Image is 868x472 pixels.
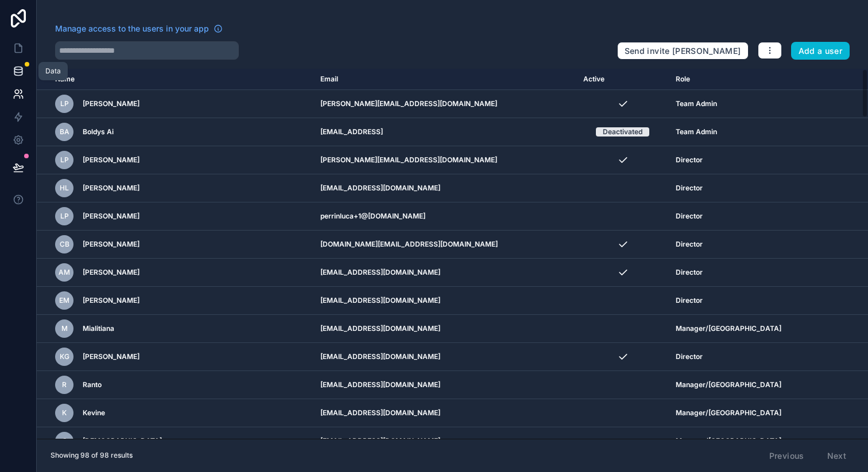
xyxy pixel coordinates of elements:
span: [PERSON_NAME] [83,296,139,305]
span: [PERSON_NAME] [83,268,139,277]
th: Name [37,69,313,90]
td: [DOMAIN_NAME][EMAIL_ADDRESS][DOMAIN_NAME] [313,231,576,259]
td: [EMAIL_ADDRESS][DOMAIN_NAME] [313,287,576,315]
span: Team Admin [676,99,717,108]
span: Director [676,352,703,361]
button: Send invite [PERSON_NAME] [617,42,749,60]
span: LP [60,155,69,165]
div: scrollable content [37,69,868,439]
span: Mialitiana [83,324,114,333]
span: [DEMOGRAPHIC_DATA] [83,436,162,446]
div: Data [45,67,61,76]
span: [PERSON_NAME] [83,184,139,193]
span: Manager/[GEOGRAPHIC_DATA] [676,408,781,418]
span: K [62,408,67,418]
span: Director [676,155,703,165]
span: Kevine [83,408,105,418]
button: Add a user [791,42,850,60]
span: [PERSON_NAME] [83,240,139,249]
span: M [61,324,68,333]
td: [EMAIL_ADDRESS][DOMAIN_NAME] [313,343,576,371]
th: Active [576,69,669,90]
span: LP [60,212,69,221]
td: [PERSON_NAME][EMAIL_ADDRESS][DOMAIN_NAME] [313,146,576,174]
span: [PERSON_NAME] [83,352,139,361]
span: C [62,436,67,446]
a: Manage access to the users in your app [55,23,223,34]
span: Showing 98 of 98 results [51,451,133,460]
th: Role [669,69,833,90]
span: Manager/[GEOGRAPHIC_DATA] [676,380,781,389]
td: [EMAIL_ADDRESS][DOMAIN_NAME] [313,174,576,202]
span: [PERSON_NAME] [83,212,139,221]
span: [PERSON_NAME] [83,155,139,165]
span: HL [60,184,69,193]
span: Team Admin [676,127,717,136]
span: CB [60,240,69,249]
td: [EMAIL_ADDRESS][DOMAIN_NAME] [313,371,576,399]
td: [EMAIL_ADDRESS][DOMAIN_NAME] [313,259,576,287]
td: [PERSON_NAME][EMAIL_ADDRESS][DOMAIN_NAME] [313,90,576,118]
span: Director [676,184,703,193]
td: [EMAIL_ADDRESS][DOMAIN_NAME] [313,315,576,343]
span: LP [60,99,69,108]
span: Manage access to the users in your app [55,23,209,34]
div: Deactivated [603,127,642,136]
span: Director [676,268,703,277]
span: KG [60,352,69,361]
td: [EMAIL_ADDRESS][DOMAIN_NAME] [313,427,576,455]
span: Director [676,212,703,221]
span: Ranto [83,380,102,389]
td: perrinluca+1@[DOMAIN_NAME] [313,202,576,231]
td: [EMAIL_ADDRESS] [313,118,576,146]
span: Manager/[GEOGRAPHIC_DATA] [676,436,781,446]
th: Email [313,69,576,90]
span: Director [676,296,703,305]
span: Boldys Ai [83,127,114,136]
span: AM [59,268,70,277]
span: Director [676,240,703,249]
td: [EMAIL_ADDRESS][DOMAIN_NAME] [313,399,576,427]
span: EM [59,296,69,305]
span: R [62,380,67,389]
span: BA [60,127,69,136]
span: [PERSON_NAME] [83,99,139,108]
span: Manager/[GEOGRAPHIC_DATA] [676,324,781,333]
